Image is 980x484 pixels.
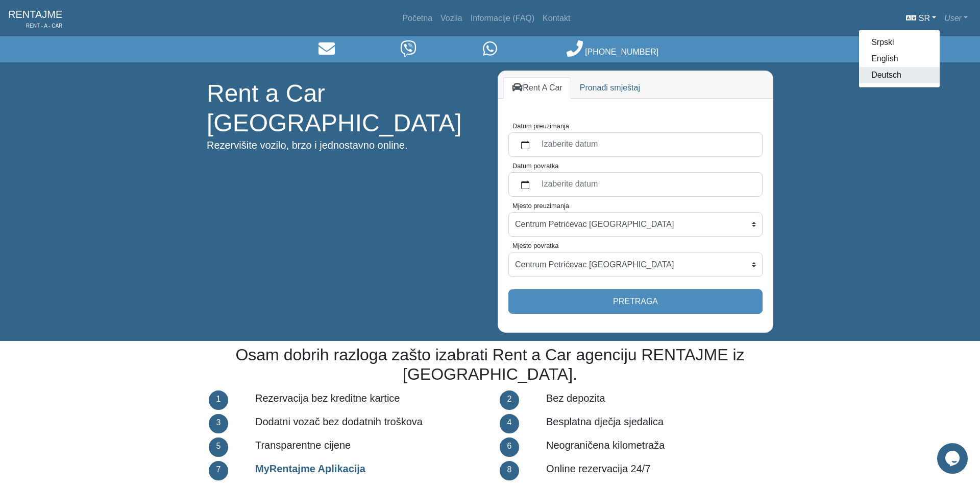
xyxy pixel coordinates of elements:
[508,289,763,314] button: Pretraga
[207,137,482,153] p: Rezervišite vozilo, brzo i jednostavno online.
[859,67,940,83] a: Deutsch
[500,437,519,457] div: 6
[512,121,569,131] label: Datum preuzimanja
[209,390,228,410] div: 1
[8,22,62,30] span: RENT - A - CAR
[515,135,535,154] button: calendar
[535,135,756,154] label: Izaberite datum
[515,175,535,194] button: calendar
[859,30,940,88] ul: sr
[538,388,781,412] div: Bez depozita
[255,463,365,474] a: MyRentajme Aplikacija
[859,51,940,67] a: English
[207,79,482,137] h1: Rent a Car [GEOGRAPHIC_DATA]
[467,8,538,29] a: Informacije (FAQ)
[512,241,558,250] label: Mjesto povratka
[521,181,529,189] svg: calendar
[538,412,781,435] div: Besplatna dječja sjedalica
[436,8,467,29] a: Vozila
[919,14,930,22] span: sr
[207,345,773,384] h2: Osam dobrih razloga zašto izabrati Rent a Car agenciju RENTAJME iz [GEOGRAPHIC_DATA].
[944,14,962,22] em: User
[937,443,970,474] iframe: chat widget
[535,175,756,194] label: Izaberite datum
[248,388,490,412] div: Rezervacija bez kreditne kartice
[209,414,228,433] div: 3
[538,8,574,29] a: Kontakt
[500,414,519,433] div: 4
[940,8,972,29] a: User
[500,390,519,410] div: 2
[503,77,571,99] a: Rent A Car
[209,461,228,480] div: 7
[859,34,940,51] a: Srpski
[902,8,940,29] a: sr
[500,461,519,480] div: 8
[512,161,558,171] label: Datum povratka
[567,48,658,56] a: [PHONE_NUMBER]
[585,48,658,56] span: [PHONE_NUMBER]
[512,201,569,211] label: Mjesto preuzimanja
[538,435,781,459] div: Neograničena kilometraža
[248,435,490,459] div: Transparentne cijene
[209,437,228,457] div: 5
[398,8,436,29] a: Početna
[538,459,781,482] div: Online rezervacija 24/7
[248,412,490,435] div: Dodatni vozač bez dodatnih troškova
[521,141,529,149] svg: calendar
[571,77,649,99] a: Pronađi smještaj
[8,4,62,32] a: RENTAJMERENT - A - CAR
